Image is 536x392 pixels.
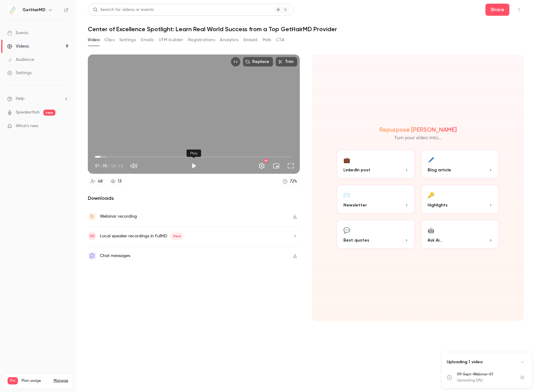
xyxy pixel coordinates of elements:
div: 🖊️ [428,155,434,164]
button: Collapse uploads list [518,357,527,367]
button: ✉️Newsletter [336,184,415,214]
button: 💬Best quotes [336,219,415,249]
span: Best quotes [343,237,369,243]
button: 🤖Ask Ai... [420,219,500,249]
div: Audience [7,57,34,63]
div: 01:30 [95,163,123,169]
h1: Center of Excellence Spotlight: Learn Real World Success from a Top GetHairMD Provider [88,25,524,33]
a: 48 [88,177,105,186]
a: SpeakerHub [16,109,40,116]
button: Top Bar Actions [514,5,524,15]
button: Settings [119,35,136,45]
span: 54:15 [111,163,123,169]
span: 01:30 [95,163,107,169]
div: Chat messages [100,252,130,259]
span: new [43,110,55,116]
button: Settings [256,160,268,172]
a: 72% [280,177,300,186]
h2: Repurpose [PERSON_NAME] [379,126,457,133]
div: Webinar recording [100,213,137,220]
span: Plan usage [22,378,50,383]
button: Embed video [231,57,240,67]
div: 72 % [290,178,297,185]
div: Events [7,30,28,36]
button: Play [188,160,200,172]
p: Uploading (2%) [457,378,513,383]
button: Analytics [220,35,239,45]
button: Full screen [285,160,297,172]
div: Local speaker recordings in FullHD [100,232,183,240]
div: Settings [7,70,31,76]
div: HD [264,159,268,163]
p: Uploading 1 video [447,359,483,365]
div: 🤖 [428,225,434,235]
button: Video [88,35,100,45]
span: Newsletter [343,202,367,208]
button: Mute [128,160,140,172]
button: Registrations [188,35,215,45]
button: Emails [141,35,154,45]
button: Cancel upload [518,373,527,382]
div: 🔑 [428,190,434,199]
img: GetHairMD [8,5,17,15]
button: Trim [276,57,297,67]
div: ✉️ [343,190,350,199]
div: 13 [118,178,121,185]
ul: Uploads list [442,372,532,388]
span: Help [16,96,25,102]
div: 💼 [343,155,350,164]
button: Share [485,4,509,16]
div: Search for videos or events [93,7,154,13]
li: help-dropdown-opener [7,96,68,102]
span: Highlights [428,202,448,208]
button: CTA [276,35,284,45]
span: Pro [8,377,18,384]
span: LinkedIn post [343,167,370,173]
button: Replace [243,57,273,67]
a: Manage [54,378,68,383]
button: UTM builder [159,35,183,45]
h2: Downloads [88,195,300,202]
button: Polls [263,35,271,45]
h6: GetHairMD [22,7,45,13]
div: 48 [98,178,103,185]
button: Embed [243,35,258,45]
div: Videos [7,43,29,49]
p: Turn your video into... [394,134,442,142]
span: Ask Ai... [428,237,442,243]
span: / [108,163,110,169]
span: Blog article [428,167,451,173]
p: 09-Sept-Webinar-01 [457,372,513,377]
button: Turn on miniplayer [270,160,282,172]
button: 🔑Highlights [420,184,500,214]
span: New [171,232,183,240]
span: What's new [16,123,38,129]
a: 13 [108,177,124,186]
div: 💬 [343,225,350,235]
div: Play [187,150,201,157]
button: Clips [104,35,114,45]
button: 💼LinkedIn post [336,149,415,179]
button: 🖊️Blog article [420,149,500,179]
